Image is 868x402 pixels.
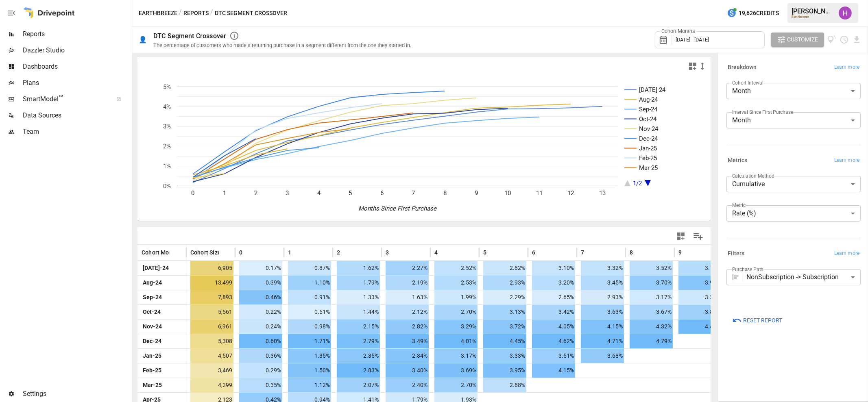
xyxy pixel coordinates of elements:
[210,8,213,18] div: /
[532,261,575,275] span: 3.10%
[639,145,657,152] text: Jan-25
[386,349,429,363] span: 2.84%
[532,276,575,290] span: 3.20%
[630,319,673,334] span: 4.32%
[746,269,861,285] div: NonSubscription -> Subscription
[834,156,859,165] span: Learn more
[190,378,233,392] span: 4,299
[386,319,429,334] span: 2.82%
[142,363,163,378] span: Feb-25
[728,63,757,72] h6: Breakdown
[434,290,478,304] span: 1.99%
[190,248,221,256] span: Cohort Size
[142,276,163,290] span: Aug-24
[739,8,779,18] span: 19,626 Credits
[191,189,194,197] text: 0
[532,305,575,319] span: 3.42%
[386,248,389,256] span: 3
[834,2,857,24] button: Harry Antonio
[634,247,645,258] button: Sort
[239,319,282,334] span: 0.24%
[678,276,722,290] span: 3.93%
[839,7,852,20] img: Harry Antonio
[288,276,331,290] span: 1.10%
[505,189,511,197] text: 10
[434,319,478,334] span: 3.29%
[792,15,834,19] div: Earthbreeze
[639,115,657,123] text: Oct-24
[639,154,657,162] text: Feb-25
[630,261,673,275] span: 3.52%
[726,112,861,128] div: Month
[630,305,673,319] span: 3.67%
[190,349,233,363] span: 4,507
[190,334,233,348] span: 5,308
[153,32,226,40] div: DTC Segment Crossover
[386,276,429,290] span: 2.19%
[386,305,429,319] span: 2.12%
[581,261,624,275] span: 3.32%
[23,78,130,88] span: Plans
[142,261,170,275] span: [DATE]-24
[787,35,818,45] span: Customize
[532,363,575,378] span: 4.15%
[337,276,380,290] span: 1.79%
[23,389,130,399] span: Settings
[678,305,722,319] span: 3.85%
[678,290,722,304] span: 3.29%
[581,334,624,348] span: 4.71%
[536,189,543,197] text: 11
[163,183,171,190] text: 0%
[317,189,321,197] text: 4
[434,248,438,256] span: 4
[639,125,659,133] text: Nov-24
[639,86,666,93] text: [DATE]-24
[678,261,722,275] span: 3.72%
[163,83,171,91] text: 5%
[434,276,478,290] span: 2.53%
[288,363,331,378] span: 1.50%
[243,247,255,258] button: Sort
[23,62,130,72] span: Dashboards
[288,349,331,363] span: 1.35%
[726,205,861,222] div: Rate (%)
[483,319,526,334] span: 3.72%
[337,378,380,392] span: 2.07%
[239,276,282,290] span: 0.39%
[852,35,861,44] button: Download report
[349,189,352,197] text: 5
[792,7,834,15] div: [PERSON_NAME]
[732,79,763,86] label: Cohort Interval
[190,261,233,275] span: 6,905
[239,248,242,256] span: 0
[581,319,624,334] span: 4.15%
[386,334,429,348] span: 3.49%
[630,276,673,290] span: 3.70%
[732,109,793,115] label: Interval Since First Purchase
[190,319,233,334] span: 6,961
[630,334,673,348] span: 4.79%
[683,247,694,258] button: Sort
[190,290,233,304] span: 7,893
[678,319,722,334] span: 4.44%
[137,74,703,221] svg: A chart.
[190,276,233,290] span: 13,499
[288,261,331,275] span: 0.87%
[483,305,526,319] span: 3.13%
[567,189,574,197] text: 12
[728,156,748,165] h6: Metrics
[412,189,415,197] text: 7
[434,261,478,275] span: 2.52%
[23,29,130,39] span: Reports
[639,164,658,172] text: Mar-25
[532,349,575,363] span: 3.51%
[292,247,303,258] button: Sort
[288,248,291,256] span: 1
[726,313,788,328] button: Reset Report
[288,378,331,392] span: 1.12%
[163,123,171,130] text: 3%
[190,363,233,378] span: 3,469
[639,96,658,103] text: Aug-24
